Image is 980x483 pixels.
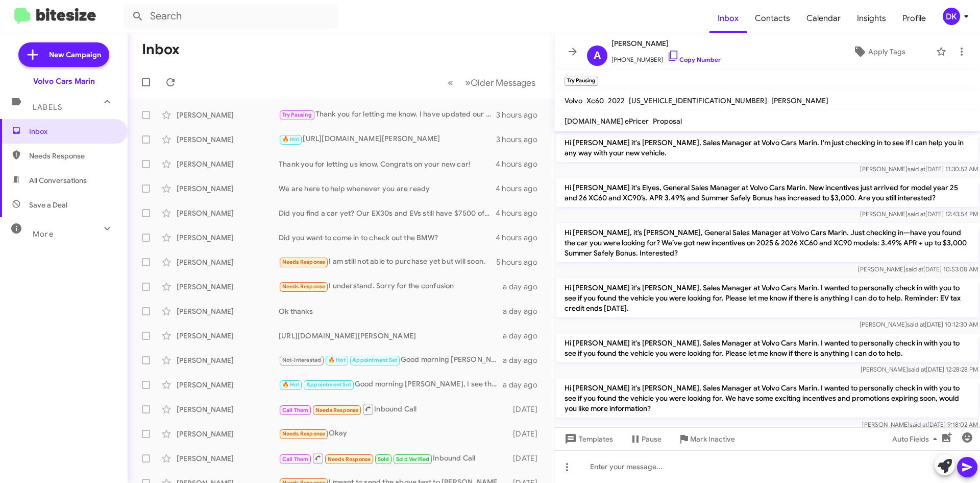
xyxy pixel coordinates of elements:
span: Needs Response [315,407,359,413]
p: Hi [PERSON_NAME] it's [PERSON_NAME], Sales Manager at Volvo Cars Marin. I wanted to personally ch... [556,379,978,418]
button: Mark Inactive [670,430,743,448]
span: Sold Verified [396,456,430,463]
h1: Inbox [142,41,180,58]
span: said at [908,365,926,373]
span: Volvo [565,96,582,105]
span: Inbox [29,126,116,136]
a: Calendar [798,4,849,33]
div: [PERSON_NAME] [177,429,279,439]
div: I am still not able to purchase yet but will soon. [279,256,496,268]
button: Apply Tags [826,42,931,61]
div: 4 hours ago [496,208,546,218]
span: » [465,76,471,89]
div: 4 hours ago [496,183,546,194]
div: 3 hours ago [496,110,546,120]
div: Good morning [PERSON_NAME], sorry for the late response I was on vacation. Were you able to come ... [279,354,503,366]
input: Search [124,4,338,29]
div: We are here to help whenever you are ready [279,183,496,194]
button: Templates [554,430,621,448]
span: Needs Response [282,430,326,437]
div: a day ago [503,306,546,316]
div: a day ago [503,282,546,292]
div: [URL][DOMAIN_NAME][PERSON_NAME] [279,331,503,341]
div: Inbound Call [279,452,508,465]
span: Save a Deal [29,200,67,210]
span: New Campaign [49,50,101,60]
button: Auto Fields [884,430,949,448]
span: More [33,229,54,239]
span: Call Them [282,456,309,463]
span: Appointment Set [306,381,351,388]
div: I understand. Sorry for the confusion [279,281,503,292]
div: 4 hours ago [496,233,546,243]
span: Appointment Set [352,357,397,363]
div: 4 hours ago [496,159,546,169]
div: [PERSON_NAME] [177,331,279,341]
span: said at [907,320,925,328]
div: [PERSON_NAME] [177,134,279,145]
button: Next [459,72,542,93]
span: Auto Fields [892,430,941,448]
div: [URL][DOMAIN_NAME][PERSON_NAME] [279,133,496,145]
div: Thank you for letting me know. I have updated our reords. [279,109,496,121]
div: [PERSON_NAME] [177,208,279,218]
p: Hi [PERSON_NAME] it's [PERSON_NAME], Sales Manager at Volvo Cars Marin. I'm just checking in to s... [556,133,978,162]
div: Did you find a car yet? Our EX30s and EVs still have $7500 off because Volvo is subsidizing it. [279,208,496,218]
a: Insights [849,4,894,33]
div: [PERSON_NAME] [177,404,279,415]
p: Hi [PERSON_NAME] it's [PERSON_NAME], Sales Manager at Volvo Cars Marin. I wanted to personally ch... [556,279,978,317]
div: 3 hours ago [496,134,546,145]
span: [PERSON_NAME] [611,37,721,50]
span: Not-Interested [282,357,322,363]
a: Inbox [709,4,747,33]
div: DK [943,8,960,25]
div: [DATE] [508,429,546,439]
div: [PERSON_NAME] [177,282,279,292]
div: Okay [279,428,508,440]
div: [PERSON_NAME] [177,380,279,390]
span: [US_VEHICLE_IDENTIFICATION_NUMBER] [629,96,767,105]
span: said at [908,210,925,218]
div: Inbound Call [279,403,508,416]
div: a day ago [503,380,546,390]
span: Pause [642,430,661,448]
div: [PERSON_NAME] [177,110,279,120]
span: 🔥 Hot [328,357,346,363]
div: [PERSON_NAME] [177,159,279,169]
span: [PERSON_NAME] [DATE] 12:28:28 PM [861,365,978,373]
a: Contacts [747,4,798,33]
span: Call Them [282,407,309,413]
span: Needs Response [282,259,326,265]
span: [PHONE_NUMBER] [611,50,721,65]
div: [DATE] [508,404,546,415]
a: Copy Number [667,56,721,63]
div: [PERSON_NAME] [177,257,279,267]
span: Sold [378,456,389,463]
span: « [448,76,453,89]
span: [PERSON_NAME] [DATE] 10:12:30 AM [860,320,978,328]
span: Needs Response [29,151,116,161]
a: New Campaign [18,42,109,67]
div: Thank you for letting us know. Congrats on your new car! [279,159,496,169]
div: 5 hours ago [496,257,546,267]
span: Proposal [653,117,682,126]
div: Ok thanks [279,306,503,316]
p: Hi [PERSON_NAME] it's [PERSON_NAME], Sales Manager at Volvo Cars Marin. I wanted to personally ch... [556,334,978,362]
span: Older Messages [471,77,535,88]
span: Apply Tags [868,42,905,61]
span: Xc60 [586,96,604,105]
div: [PERSON_NAME] [177,355,279,365]
div: [PERSON_NAME] [177,183,279,194]
span: Needs Response [282,283,326,290]
div: Volvo Cars Marin [33,76,95,86]
span: [PERSON_NAME] [DATE] 12:43:54 PM [860,210,978,218]
span: 🔥 Hot [282,381,300,388]
p: Hi [PERSON_NAME], it’s [PERSON_NAME], General Sales Manager at Volvo Cars Marin. Just checking in... [556,223,978,262]
button: Previous [442,72,459,93]
span: A [594,48,601,64]
span: [DOMAIN_NAME] ePricer [565,117,649,126]
div: a day ago [503,355,546,365]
